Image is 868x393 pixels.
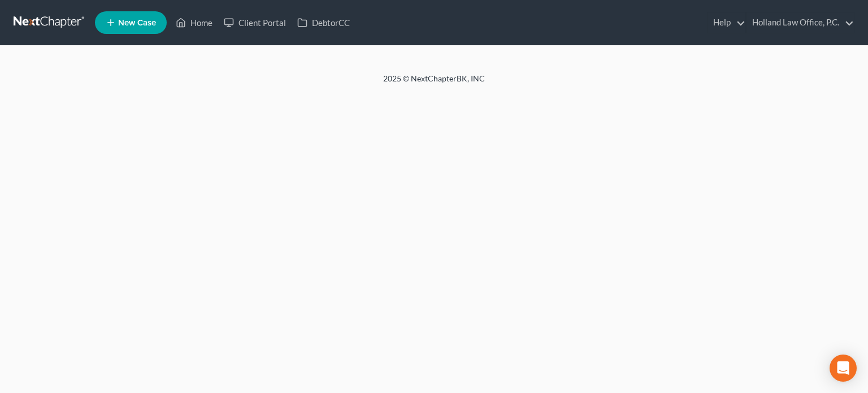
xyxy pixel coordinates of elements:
a: DebtorCC [292,12,355,33]
a: Client Portal [218,12,292,33]
a: Help [708,12,745,33]
a: Holland Law Office, P.C. [747,12,854,33]
a: Home [170,12,218,33]
div: Open Intercom Messenger [830,355,857,382]
div: 2025 © NextChapterBK, INC [112,73,756,93]
new-legal-case-button: New Case [95,11,167,34]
